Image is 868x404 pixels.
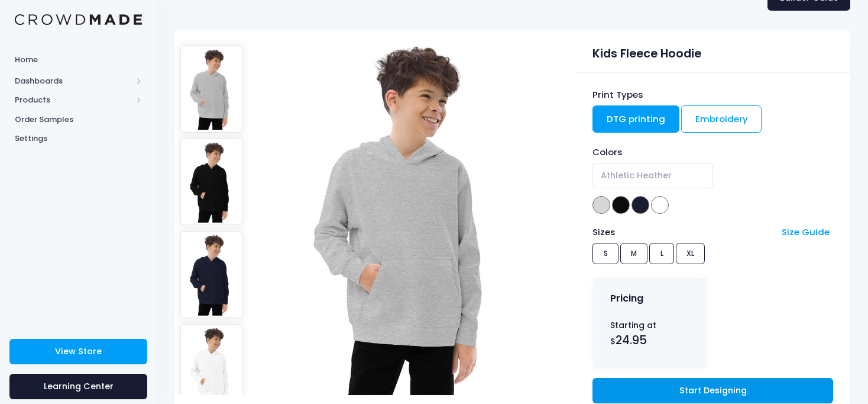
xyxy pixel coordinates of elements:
[601,169,672,182] span: Athletic Heather
[15,75,132,87] span: Dashboards
[610,293,643,304] h4: Pricing
[592,163,712,188] span: Athletic Heather
[616,332,647,348] span: 24.95
[592,40,833,63] div: Kids Fleece Hoodie
[15,133,142,145] span: Settings
[15,114,142,126] span: Order Samples
[592,88,833,101] div: Print Types
[15,94,132,106] span: Products
[15,14,142,25] img: Logo
[9,374,147,399] a: Learning Center
[55,345,102,357] span: View Store
[15,54,142,66] span: Home
[587,226,776,239] div: Sizes
[592,146,833,159] div: Colors
[610,319,690,349] div: Starting at $
[592,378,833,403] a: Start Designing
[44,380,114,392] span: Learning Center
[782,226,830,238] a: Size Guide
[9,339,147,364] a: View Store
[681,105,762,133] a: Embroidery
[592,105,679,133] a: DTG printing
